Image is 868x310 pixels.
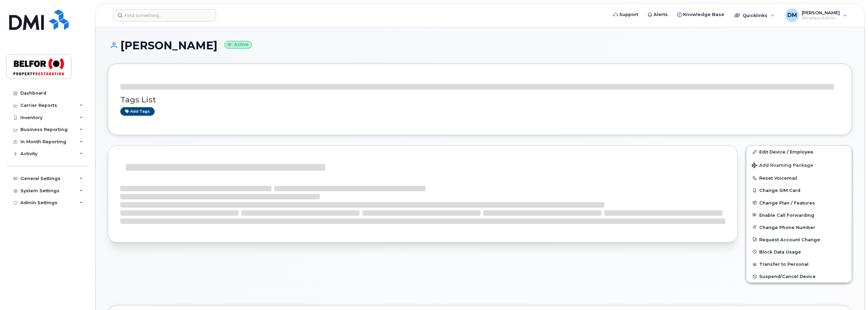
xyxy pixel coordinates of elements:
[746,172,852,184] button: Reset Voicemail
[746,258,852,270] button: Transfer to Personal
[108,39,852,51] h1: [PERSON_NAME]
[746,233,852,246] button: Request Account Change
[746,246,852,258] button: Block Data Usage
[746,158,852,172] button: Add Roaming Package
[746,197,852,209] button: Change Plan / Features
[759,212,814,217] span: Enable Call Forwarding
[759,200,815,205] span: Change Plan / Features
[746,221,852,233] button: Change Phone Number
[759,274,816,279] span: Suspend/Cancel Device
[752,163,813,169] span: Add Roaming Package
[746,209,852,221] button: Enable Call Forwarding
[746,184,852,196] button: Change SIM Card
[746,270,852,282] button: Suspend/Cancel Device
[120,96,839,104] h3: Tags List
[120,107,155,116] a: Add tags
[746,146,852,158] a: Edit Device / Employee
[224,41,252,49] small: Active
